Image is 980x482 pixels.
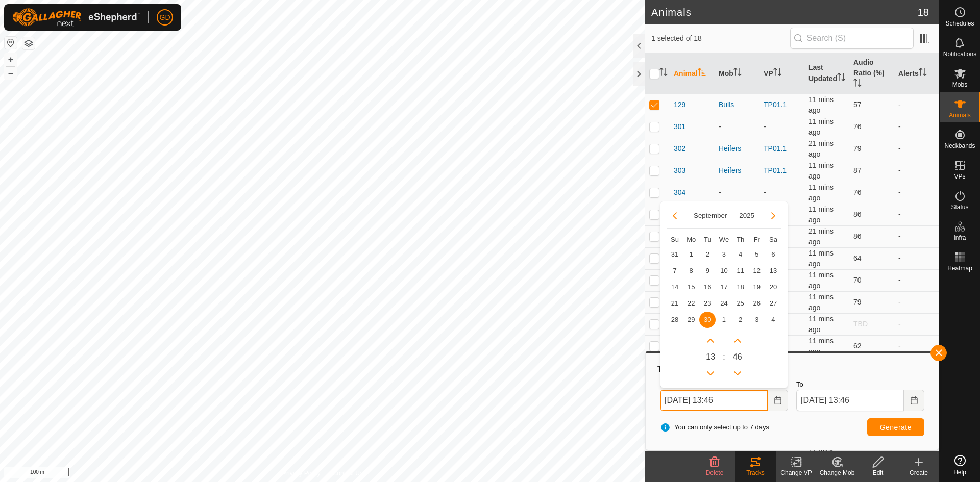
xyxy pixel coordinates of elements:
td: - [894,269,939,291]
div: Choose Date [660,201,788,389]
span: Su [671,236,679,243]
span: We [719,236,729,243]
span: 316 [674,450,685,461]
td: 21 [667,295,683,312]
span: 10 [716,263,732,279]
span: 79 [853,144,862,153]
td: 2 [699,246,716,263]
a: TP01.1 [764,166,787,174]
input: Search (S) [790,28,914,49]
span: Generate [880,423,912,432]
p-sorticon: Activate to sort [853,80,862,88]
td: 13 [765,263,781,279]
td: - [894,247,939,269]
button: Map Layers [22,37,35,49]
span: Schedules [945,20,974,27]
td: - [894,313,939,335]
span: 86 [853,210,862,218]
div: - [719,187,755,198]
button: Choose Month [690,210,731,221]
th: Alerts [894,53,939,94]
span: 76 [853,188,862,196]
td: 12 [749,263,765,279]
span: 70 [853,276,862,284]
span: Mobs [952,82,967,88]
span: : [723,351,725,363]
div: Create [898,468,939,477]
span: 1 [716,312,732,328]
span: 30 Sept 2025, 1:34 pm [808,293,834,312]
span: 19 [749,279,765,295]
th: Animal [670,53,715,94]
span: 22 [683,295,699,312]
span: Help [953,469,966,475]
div: Tracks [735,468,776,477]
button: – [5,67,17,79]
p-sorticon: Activate to sort [773,69,781,78]
td: - [894,116,939,138]
td: 25 [732,295,749,312]
td: 6 [765,246,781,263]
td: 23 [699,295,716,312]
span: Heatmap [947,265,972,271]
td: 2 [732,312,749,328]
span: 30 Sept 2025, 1:34 pm [808,95,834,114]
div: Heifers [719,450,755,461]
td: 24 [716,295,732,312]
button: + [5,54,17,66]
div: Heifers [719,165,755,176]
td: 4 [765,312,781,328]
td: 29 [683,312,699,328]
span: GD [160,12,170,23]
th: Audio Ratio (%) [849,53,894,94]
td: 28 [667,312,683,328]
p-sorticon: Activate to sort [837,74,845,83]
p-button: Previous Minute [729,365,746,382]
span: 8 [683,263,699,279]
td: - [894,94,939,116]
span: 18 [918,5,929,20]
span: 11 [732,263,749,279]
h2: Animals [651,6,918,18]
span: 9 [699,263,716,279]
div: Heifers [719,143,755,154]
p-button: Next Minute [729,333,746,349]
span: Th [737,236,744,243]
td: - [894,138,939,160]
span: Neckbands [944,143,975,149]
td: 16 [699,279,716,295]
button: Next Month [765,208,781,224]
div: Bulls [719,99,755,110]
td: 30 [699,312,716,328]
td: 26 [749,295,765,312]
p-sorticon: Activate to sort [919,69,927,78]
td: 17 [716,279,732,295]
span: 64 [853,254,862,262]
td: 18 [732,279,749,295]
span: Animals [949,112,971,118]
span: VPs [954,173,965,180]
button: Choose Date [904,390,924,411]
span: Fr [754,236,760,243]
a: Contact Us [333,469,363,478]
span: 57 [853,100,862,109]
td: - [894,335,939,357]
span: 7 [667,263,683,279]
span: 302 [674,143,685,154]
td: 1 [683,246,699,263]
td: 14 [667,279,683,295]
td: 3 [749,312,765,328]
td: 27 [765,295,781,312]
span: 4 [732,246,749,263]
button: Generate [867,418,924,436]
